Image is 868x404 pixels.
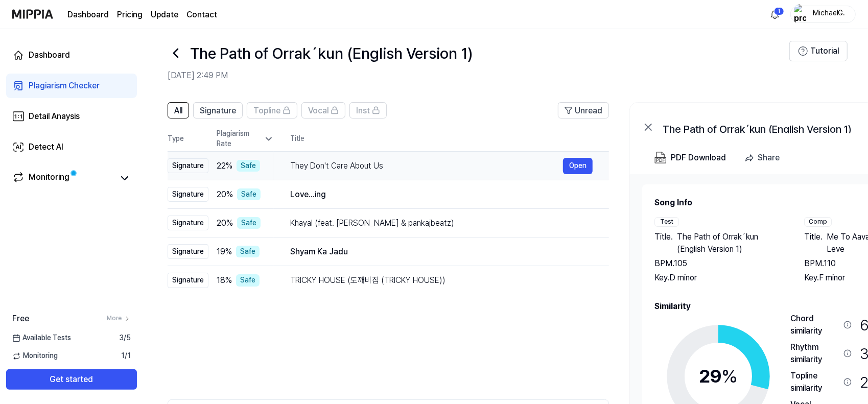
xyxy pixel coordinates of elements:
a: Detect AI [6,135,137,159]
div: Signature [168,158,208,174]
div: 1 [774,7,784,15]
div: Safe [237,188,261,201]
span: Title . [804,231,823,255]
div: Signature [168,244,208,259]
h1: The Path of Orrak´kun (English Version 1) [190,42,473,64]
a: Monitoring [12,171,114,185]
th: Type [168,127,208,152]
button: Get started [6,369,137,390]
span: 3 / 5 [119,333,131,343]
span: Free [12,313,29,325]
div: TRICKY HOUSE (도깨비집 (TRICKY HOUSE)) [290,274,593,287]
button: PDF Download [652,148,728,168]
div: Signature [168,216,208,231]
img: 알림 [769,8,781,20]
a: Contact [186,9,217,21]
button: Signature [193,102,243,118]
div: Detect AI [29,141,63,153]
div: BPM. 105 [654,257,784,270]
div: 29 [699,363,738,390]
div: Monitoring [29,171,69,185]
button: profileMichaelG. [790,6,856,23]
button: Unread [558,102,609,118]
a: Detail Anaysis [6,104,137,129]
div: Khayal (feat. [PERSON_NAME] & pankajbeatz) [290,217,593,229]
span: Unread [575,105,602,117]
a: Update [151,9,178,21]
div: Key. D minor [654,272,784,284]
span: Vocal [308,105,329,117]
span: Title . [654,231,673,255]
img: PDF Download [654,152,667,164]
a: Pricing [117,9,143,21]
th: Title [290,127,609,151]
div: Safe [237,160,260,172]
div: Love...ing [290,188,593,201]
div: PDF Download [671,151,726,164]
div: Plagiarism Rate [217,129,274,149]
div: Comp [804,217,832,227]
div: Signature [168,187,208,202]
span: All [174,105,182,117]
div: Plagiarism Checker [29,80,100,92]
span: Topline [253,105,280,117]
h2: [DATE] 2:49 PM [168,69,789,82]
span: Signature [200,105,236,117]
div: Safe [236,274,260,287]
div: Shyam Ka Jadu [290,246,593,258]
div: Share [758,151,780,164]
button: All [168,102,189,118]
button: Share [740,148,788,168]
span: % [721,365,738,387]
div: Detail Anaysis [29,110,80,123]
div: Dashboard [29,49,70,61]
button: Open [563,158,593,174]
span: Inst [356,105,370,117]
span: The Path of Orrak´kun (English Version 1) [677,231,784,255]
div: MichaelG. [809,8,849,19]
span: 20 % [217,188,233,201]
div: The Path of Orrak´kun (English Version 1) [663,121,867,133]
img: profile [794,4,806,25]
div: Test [654,217,679,227]
a: Dashboard [67,9,109,21]
div: Safe [237,217,261,229]
div: They Don't Care About Us [290,160,563,172]
span: 18 % [217,274,232,287]
a: Plagiarism Checker [6,74,137,98]
span: Available Tests [12,333,71,343]
a: Dashboard [6,43,137,67]
span: 20 % [217,217,233,229]
span: 19 % [217,246,232,258]
div: Signature [168,273,208,288]
button: 알림1 [767,6,783,22]
a: More [107,314,131,323]
div: Safe [236,246,260,258]
span: 22 % [217,160,232,172]
div: Rhythm similarity [790,341,839,366]
button: Inst [349,102,387,118]
span: 1 / 1 [121,351,131,361]
div: Chord similarity [790,313,839,337]
button: Topline [247,102,297,118]
button: Tutorial [789,41,848,61]
span: Monitoring [12,351,58,361]
button: Vocal [301,102,345,118]
div: Topline similarity [790,370,839,394]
